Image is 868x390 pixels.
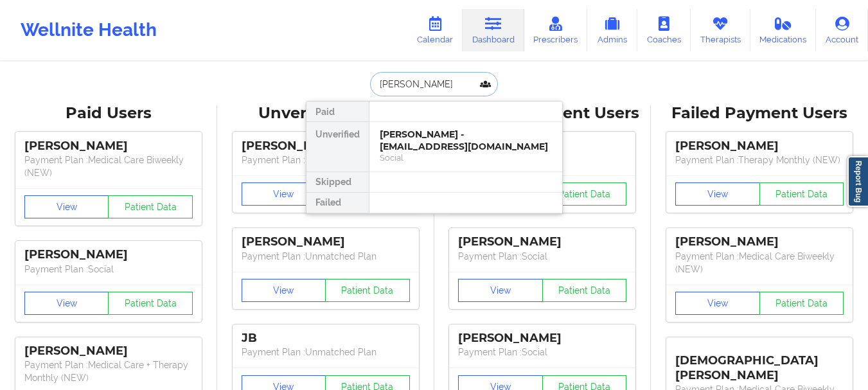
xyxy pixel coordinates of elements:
[691,9,750,51] a: Therapists
[242,331,410,346] div: JB
[458,331,626,346] div: [PERSON_NAME]
[242,250,410,263] p: Payment Plan : Unmatched Plan
[24,292,109,315] button: View
[24,247,193,262] div: [PERSON_NAME]
[380,152,552,163] div: Social
[458,250,626,263] p: Payment Plan : Social
[458,235,626,249] div: [PERSON_NAME]
[542,182,627,206] button: Patient Data
[675,182,760,206] button: View
[750,9,817,51] a: Medications
[847,156,868,207] a: Report Bug
[675,292,760,315] button: View
[242,139,410,154] div: [PERSON_NAME]
[306,102,369,122] div: Paid
[675,154,844,166] p: Payment Plan : Therapy Monthly (NEW)
[306,172,369,193] div: Skipped
[242,235,410,249] div: [PERSON_NAME]
[24,195,109,218] button: View
[24,344,193,359] div: [PERSON_NAME]
[524,9,588,51] a: Prescribers
[660,103,859,123] div: Failed Payment Users
[226,103,425,123] div: Unverified Users
[9,103,208,123] div: Paid Users
[242,346,410,359] p: Payment Plan : Unmatched Plan
[458,346,626,359] p: Payment Plan : Social
[24,263,193,276] p: Payment Plan : Social
[675,344,844,383] div: [DEMOGRAPHIC_DATA][PERSON_NAME]
[242,279,326,302] button: View
[24,139,193,154] div: [PERSON_NAME]
[637,9,691,51] a: Coaches
[242,154,410,166] p: Payment Plan : Unmatched Plan
[108,292,193,315] button: Patient Data
[675,250,844,276] p: Payment Plan : Medical Care Biweekly (NEW)
[24,154,193,179] p: Payment Plan : Medical Care Biweekly (NEW)
[675,139,844,154] div: [PERSON_NAME]
[306,122,369,172] div: Unverified
[587,9,637,51] a: Admins
[108,195,193,218] button: Patient Data
[380,129,552,152] div: [PERSON_NAME] - [EMAIL_ADDRESS][DOMAIN_NAME]
[306,193,369,213] div: Failed
[759,182,844,206] button: Patient Data
[759,292,844,315] button: Patient Data
[542,279,627,302] button: Patient Data
[816,9,868,51] a: Account
[24,359,193,384] p: Payment Plan : Medical Care + Therapy Monthly (NEW)
[407,9,463,51] a: Calendar
[463,9,524,51] a: Dashboard
[675,235,844,249] div: [PERSON_NAME]
[242,182,326,206] button: View
[325,279,410,302] button: Patient Data
[458,279,543,302] button: View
